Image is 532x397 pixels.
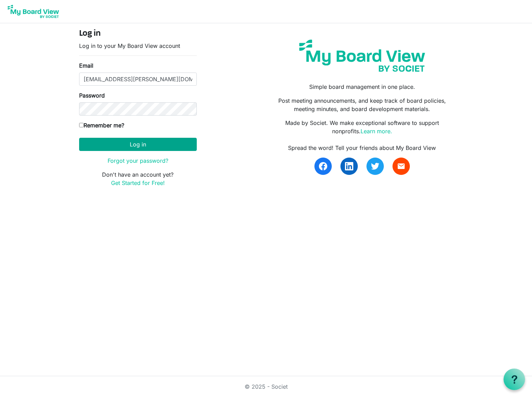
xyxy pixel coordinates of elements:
label: Password [79,91,105,100]
button: Log in [79,138,197,151]
a: email [392,158,410,175]
p: Made by Societ. We make exceptional software to support nonprofits. [271,119,453,135]
img: linkedin.svg [345,162,353,170]
a: © 2025 - Societ [245,383,288,390]
p: Simple board management in one place. [271,83,453,91]
h4: Log in [79,29,197,39]
div: Spread the word! Tell your friends about My Board View [271,144,453,152]
img: twitter.svg [371,162,379,170]
span: email [397,162,405,170]
label: Remember me? [79,121,124,129]
p: Post meeting announcements, and keep track of board policies, meeting minutes, and board developm... [271,96,453,113]
label: Email [79,61,93,70]
img: facebook.svg [319,162,327,170]
img: My Board View Logo [6,3,61,20]
a: Learn more. [361,128,392,135]
a: Forgot your password? [108,157,168,164]
img: my-board-view-societ.svg [294,34,430,77]
input: Remember me? [79,123,84,127]
a: Get Started for Free! [111,179,165,186]
p: Log in to your My Board View account [79,42,197,50]
p: Don't have an account yet? [79,170,197,187]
